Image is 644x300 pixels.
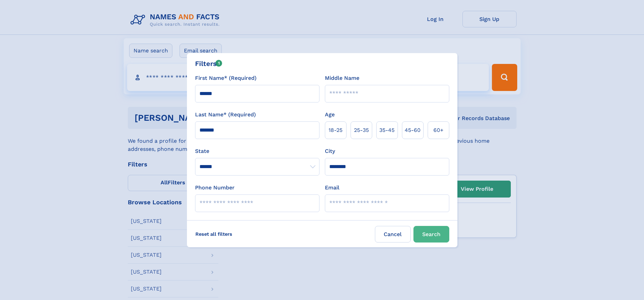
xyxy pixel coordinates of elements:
span: 18‑25 [329,126,342,134]
label: City [325,147,335,155]
label: Age [325,111,335,119]
label: Reset all filters [191,226,237,242]
span: 45‑60 [405,126,421,134]
label: State [195,147,319,155]
label: Middle Name [325,74,359,82]
label: Last Name* (Required) [195,111,256,119]
label: First Name* (Required) [195,74,257,82]
label: Email [325,184,339,192]
label: Phone Number [195,184,235,192]
div: Filters [195,59,222,69]
span: 25‑35 [354,126,369,134]
span: 60+ [433,126,444,134]
button: Search [413,226,449,243]
span: 35‑45 [379,126,395,134]
label: Cancel [375,226,411,243]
